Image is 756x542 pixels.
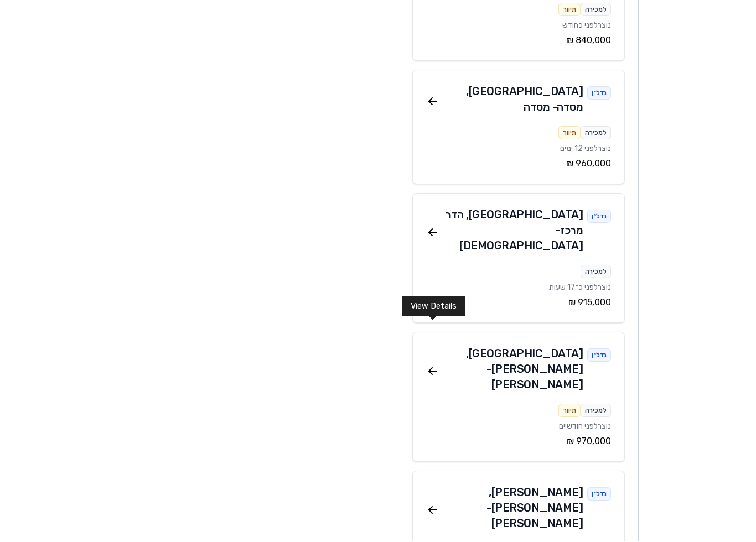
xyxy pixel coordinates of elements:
[426,297,611,310] div: ‏915,000 ‏₪
[439,208,583,254] div: [GEOGRAPHIC_DATA] , הדר מרכז - [DEMOGRAPHIC_DATA]
[587,211,611,224] div: נדל״ן
[581,266,611,279] div: למכירה
[587,488,611,502] div: נדל״ן
[558,4,581,17] div: תיווך
[426,158,611,171] div: ‏960,000 ‏₪
[560,145,611,154] span: נוצר לפני 12 ימים
[587,87,611,101] div: נדל״ן
[562,22,611,31] span: נוצר לפני כחודש
[559,423,611,432] span: נוצר לפני חודשיים
[426,436,611,449] div: ‏970,000 ‏₪
[439,85,583,116] div: [GEOGRAPHIC_DATA] , מסדה - מסדה
[439,486,583,532] div: [PERSON_NAME] , [PERSON_NAME] - [PERSON_NAME]
[439,347,583,393] div: [GEOGRAPHIC_DATA] , [PERSON_NAME] - [PERSON_NAME]
[581,4,611,17] div: למכירה
[426,35,611,48] div: ‏840,000 ‏₪
[581,127,611,140] div: למכירה
[549,284,611,293] span: נוצר לפני כ־17 שעות
[587,350,611,363] div: נדל״ן
[558,127,581,140] div: תיווך
[558,405,581,418] div: תיווך
[581,405,611,418] div: למכירה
